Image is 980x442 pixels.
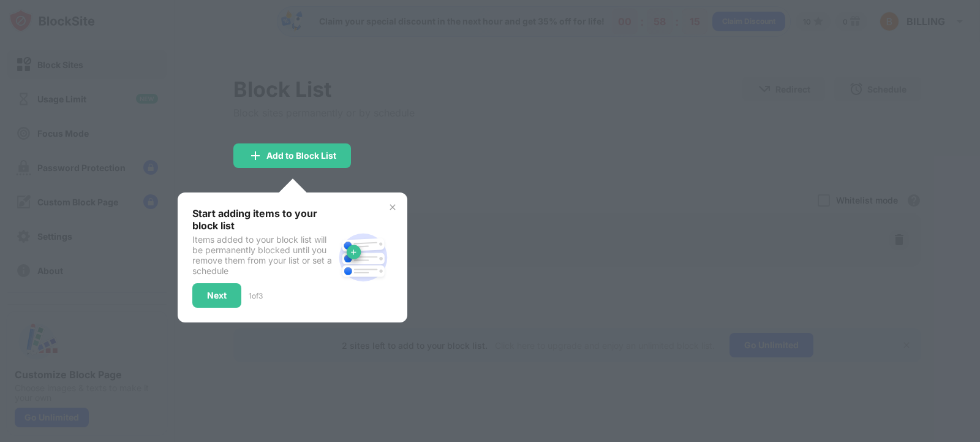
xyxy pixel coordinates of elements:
div: 1 of 3 [249,291,263,300]
div: Next [207,291,227,300]
div: Items added to your block list will be permanently blocked until you remove them from your list o... [192,234,334,276]
div: Start adding items to your block list [192,207,334,232]
div: Add to Block List [266,151,336,161]
img: x-button.svg [388,202,398,212]
img: block-site.svg [334,228,393,287]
